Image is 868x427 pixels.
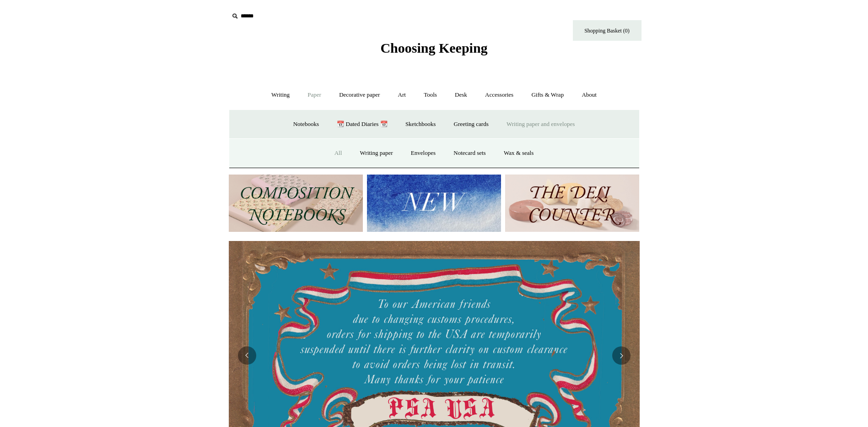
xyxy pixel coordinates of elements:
[229,175,363,232] img: 202302 Composition ledgers.jpg__PID:69722ee6-fa44-49dd-a067-31375e5d54ec
[285,112,327,137] a: Notebooks
[573,83,605,107] a: About
[367,175,501,232] img: New.jpg__PID:f73bdf93-380a-4a35-bcfe-7823039498e1
[612,346,631,365] button: Next
[496,141,542,165] a: Wax & seals
[523,83,572,107] a: Gifts & Wrap
[397,112,444,137] a: Sketchbooks
[445,141,494,165] a: Notecard sets
[326,141,350,165] a: All
[477,83,522,107] a: Accessories
[446,112,497,137] a: Greeting cards
[329,112,395,137] a: 📆 Dated Diaries 📆
[447,83,475,107] a: Desk
[380,48,487,54] a: Choosing Keeping
[380,40,487,55] span: Choosing Keeping
[505,175,639,232] img: The Deli Counter
[415,83,445,107] a: Tools
[498,112,583,137] a: Writing paper and envelopes
[390,83,414,107] a: Art
[331,83,388,107] a: Decorative paper
[263,83,298,107] a: Writing
[299,83,329,107] a: Paper
[573,20,642,41] a: Shopping Basket (0)
[403,141,444,165] a: Envelopes
[352,141,401,165] a: Writing paper
[238,346,256,365] button: Previous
